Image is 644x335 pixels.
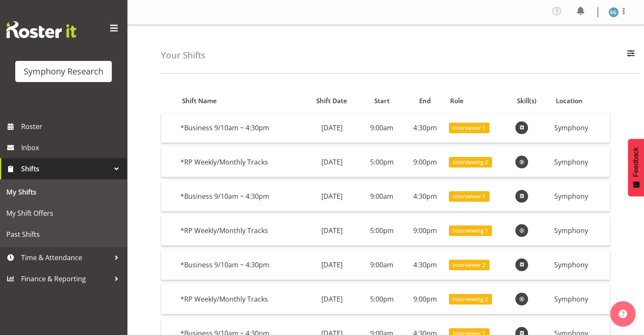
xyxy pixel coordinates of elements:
td: *RP Weekly/Monthly Tracks [177,284,305,314]
td: 9:00pm [405,216,445,246]
button: Filter Employees [622,46,640,65]
span: Past Shifts [6,228,121,241]
span: Roster [21,120,123,133]
div: Role [450,96,507,106]
span: Inbox [21,141,123,154]
span: Feedback [632,147,640,177]
span: Interviewer 1 [453,124,485,132]
td: Symphony [551,284,610,314]
div: End [409,96,440,106]
td: 5:00pm [359,147,405,177]
span: Time & Attendance [21,251,110,264]
td: *RP Weekly/Monthly Tracks [177,147,305,177]
td: [DATE] [305,181,359,211]
div: Symphony Research [24,65,103,78]
td: Symphony [551,113,610,143]
div: Shift Date [310,96,354,106]
span: Shifts [21,162,110,175]
td: 5:00pm [359,216,405,246]
div: Location [556,96,605,106]
span: Interviewing 2 [453,158,488,166]
td: 9:00pm [405,147,445,177]
span: My Shift Offers [6,207,121,220]
td: 9:00am [359,250,405,280]
td: [DATE] [305,250,359,280]
td: Symphony [551,181,610,211]
td: Symphony [551,216,610,246]
img: Rosterit website logo [6,21,76,38]
span: My Shifts [6,186,121,198]
span: Finance & Reporting [21,272,110,285]
a: My Shifts [2,181,125,203]
span: Interviewing 2 [453,295,488,303]
td: [DATE] [305,216,359,246]
td: *Business 9/10am ~ 4:30pm [177,250,305,280]
td: *Business 9/10am ~ 4:30pm [177,181,305,211]
img: evelyn-gray1866.jpg [608,7,619,17]
td: Symphony [551,147,610,177]
h4: Your Shifts [161,50,205,60]
td: 9:00am [359,181,405,211]
span: Interviewing 5 [453,227,488,235]
td: Symphony [551,250,610,280]
td: 9:00pm [405,284,445,314]
td: 5:00pm [359,284,405,314]
td: *Business 9/10am ~ 4:30pm [177,113,305,143]
span: Interviewer 1 [453,192,485,200]
div: Skill(s) [517,96,546,106]
td: [DATE] [305,284,359,314]
td: 4:30pm [405,181,445,211]
td: [DATE] [305,147,359,177]
td: *RP Weekly/Monthly Tracks [177,216,305,246]
div: Shift Name [182,96,300,106]
td: [DATE] [305,113,359,143]
img: help-xxl-2.png [619,310,627,318]
td: 4:30pm [405,113,445,143]
span: Interviewer 2 [453,261,485,269]
div: Start [364,96,400,106]
button: Feedback - Show survey [628,139,644,196]
a: Past Shifts [2,224,125,245]
a: My Shift Offers [2,203,125,224]
td: 4:30pm [405,250,445,280]
td: 9:00am [359,113,405,143]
